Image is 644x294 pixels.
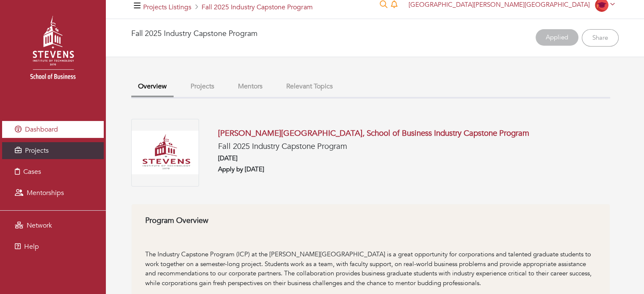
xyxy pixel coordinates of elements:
h4: Fall 2025 Industry Capstone Program [131,29,257,43]
span: [GEOGRAPHIC_DATA][PERSON_NAME][GEOGRAPHIC_DATA] [409,0,590,9]
a: Fall 2025 Industry Capstone Program [202,3,312,12]
span: Network [27,221,52,230]
div: The Industry Capstone Program (ICP) at the [PERSON_NAME][GEOGRAPHIC_DATA] is a great opportunity ... [145,250,596,288]
a: Dashboard [2,121,104,138]
a: Help [2,238,104,255]
h6: Apply by [DATE] [218,165,611,173]
a: Share [582,29,619,47]
button: Relevant Topics [279,77,340,96]
a: [PERSON_NAME][GEOGRAPHIC_DATA], School of Business Industry Capstone Program [218,128,529,139]
h6: [DATE] [218,154,611,162]
h6: Program Overview [145,216,596,225]
button: Mentors [231,77,269,96]
span: Dashboard [25,125,58,134]
a: Projects [2,142,104,159]
img: 2025-04-24%20134207.png [131,119,199,187]
img: stevens_logo.png [8,6,97,95]
h5: Fall 2025 Industry Capstone Program [218,142,611,151]
span: Already applied at 08/10/25 [536,29,580,47]
a: Mentorships [2,184,104,201]
span: Cases [23,167,41,176]
a: Network [2,217,104,234]
span: Projects [25,146,49,155]
a: [GEOGRAPHIC_DATA][PERSON_NAME][GEOGRAPHIC_DATA] [405,0,619,9]
button: Overview [131,77,174,97]
button: Projects [184,77,221,96]
span: Help [24,242,39,251]
a: Cases [2,163,104,180]
span: Mentorships [27,188,64,198]
a: Projects Listings [143,3,191,12]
